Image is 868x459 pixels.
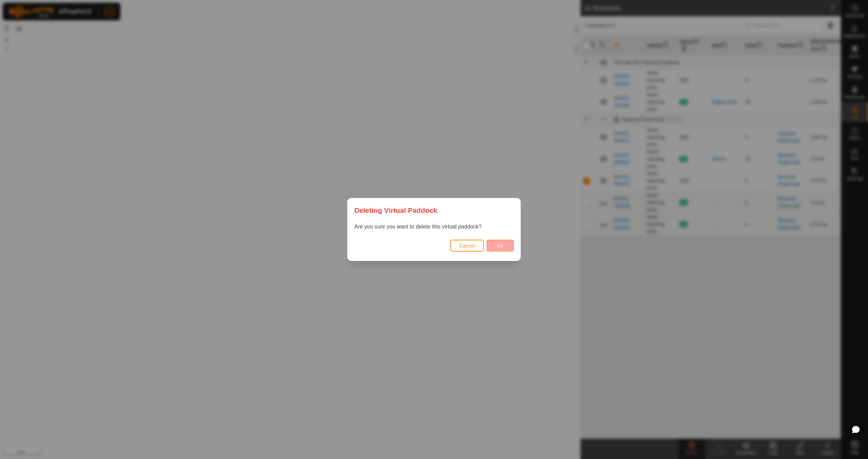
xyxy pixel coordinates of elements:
[487,240,514,252] button: Ok
[459,243,475,249] span: Cancel
[497,243,504,249] span: Ok
[354,223,514,231] p: Are you sure you want to delete this virtual paddock?
[354,205,437,216] span: Deleting Virtual Paddock
[450,240,484,252] button: Cancel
